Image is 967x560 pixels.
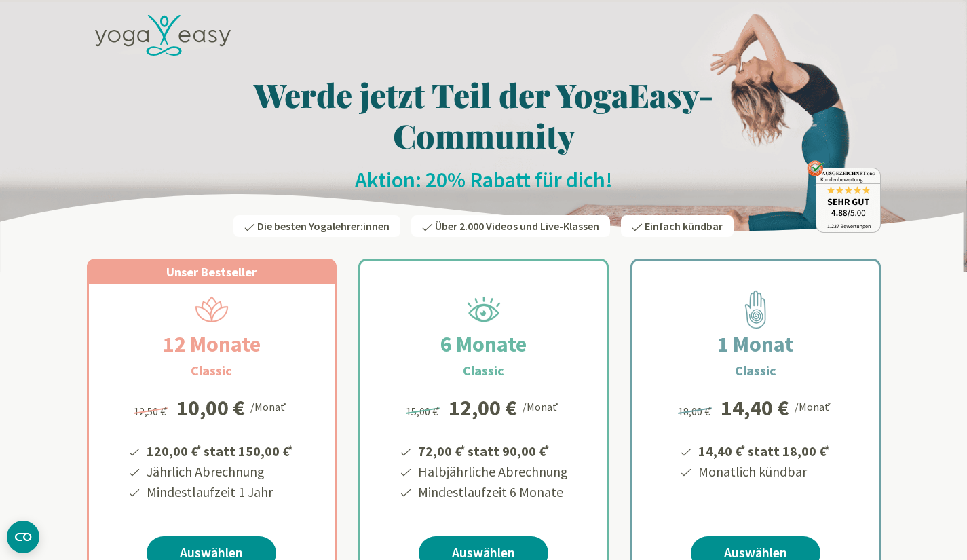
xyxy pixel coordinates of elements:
[145,438,295,462] li: 120,00 € statt 150,00 €
[191,360,232,381] h3: Classic
[406,405,442,418] span: 15,00 €
[685,328,826,360] h2: 1 Monat
[645,219,723,233] span: Einfach kündbar
[408,328,559,360] h2: 6 Monate
[416,462,568,482] li: Halbjährliche Abrechnung
[7,521,39,553] button: CMP-Widget öffnen
[87,74,881,155] h1: Werde jetzt Teil der YogaEasy-Community
[449,397,517,419] div: 12,00 €
[176,397,245,419] div: 10,00 €
[807,160,881,233] img: ausgezeichnet_badge.png
[257,219,390,233] span: Die besten Yogalehrer:innen
[523,397,561,415] div: /Monat
[416,482,568,502] li: Mindestlaufzeit 6 Monate
[250,397,289,415] div: /Monat
[435,219,599,233] span: Über 2.000 Videos und Live-Klassen
[134,405,170,418] span: 12,50 €
[145,462,295,482] li: Jährlich Abrechnung
[130,328,293,360] h2: 12 Monate
[696,438,832,462] li: 14,40 € statt 18,00 €
[735,360,776,381] h3: Classic
[678,405,714,418] span: 18,00 €
[721,397,789,419] div: 14,40 €
[145,482,295,502] li: Mindestlaufzeit 1 Jahr
[696,462,832,482] li: Monatlich kündbar
[87,166,881,193] h2: Aktion: 20% Rabatt für dich!
[463,360,504,381] h3: Classic
[416,438,568,462] li: 72,00 € statt 90,00 €
[166,264,257,280] span: Unser Bestseller
[795,397,833,415] div: /Monat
